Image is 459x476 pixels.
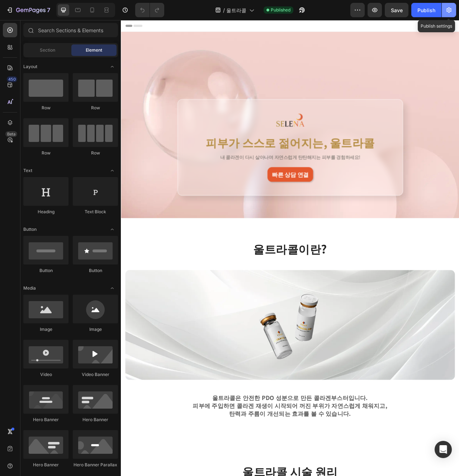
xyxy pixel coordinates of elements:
[7,76,17,82] div: 450
[391,7,403,13] span: Save
[89,146,341,166] h2: 피부가 스스로 젊어지는, 울트라콜
[23,326,68,333] div: Image
[5,318,425,458] img: 시술 설명 이미지 1
[3,3,53,17] button: 7
[385,3,408,17] button: Save
[73,416,118,423] div: Hero Banner
[192,191,238,202] p: 빠른 상담 연결
[86,47,102,53] span: Element
[23,371,68,378] div: Video
[107,61,118,72] span: Toggle open
[23,285,36,291] span: Media
[23,167,32,174] span: Text
[135,3,164,17] div: Undo/Redo
[435,441,452,458] div: Open Intercom Messenger
[73,209,118,215] div: Text Block
[107,282,118,294] span: Toggle open
[23,23,118,37] input: Search Sections & Elements
[23,462,68,468] div: Hero Banner
[188,118,243,137] img: 2025-08-11___1.24.54-removebg-preview.png
[47,6,50,14] p: 7
[107,165,118,176] span: Toggle open
[23,209,68,215] div: Heading
[73,371,118,378] div: Video Banner
[186,187,244,206] button: <p>빠른 상담 연결</p>
[73,326,118,333] div: Image
[417,6,435,14] div: Publish
[271,7,290,13] span: Published
[23,63,37,70] span: Layout
[23,267,68,274] div: Button
[5,131,17,137] div: Beta
[5,281,425,301] h2: 울트라콜이란?
[226,6,246,14] span: 울트라콜
[23,226,37,233] span: Button
[73,267,118,274] div: Button
[121,20,459,476] iframe: Design area
[23,150,68,156] div: Row
[411,3,441,17] button: Publish
[23,416,68,423] div: Hero Banner
[107,224,118,235] span: Toggle open
[223,6,225,14] span: /
[23,105,68,111] div: Row
[73,150,118,156] div: Row
[73,105,118,111] div: Row
[90,171,340,178] p: 내 콜라겐이 다시 살아나며 자연스럽게 탄탄해지는 피부를 경험하세요!
[73,462,118,468] div: Hero Banner Parallax
[40,47,55,53] span: Section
